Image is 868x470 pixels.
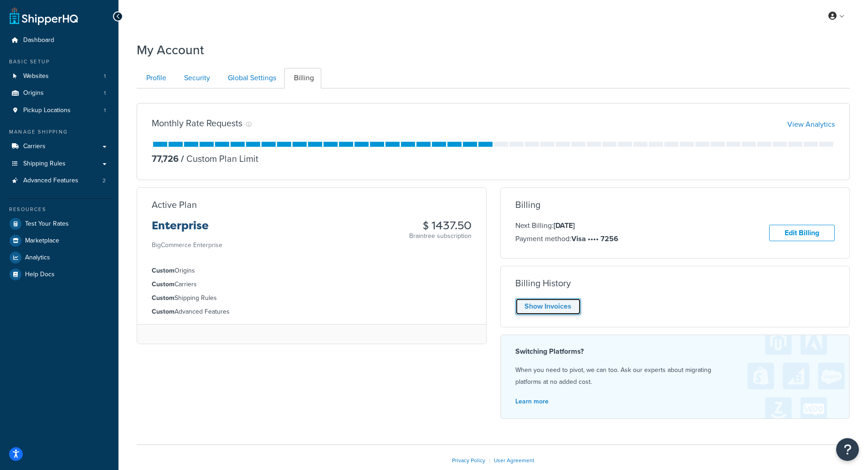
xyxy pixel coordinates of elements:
[7,85,112,102] li: Origins
[409,232,472,241] p: Braintree subscription
[152,307,472,317] li: Advanced Features
[7,266,112,283] a: Help Docs
[103,177,106,185] span: 2
[137,68,174,88] a: Profile
[836,438,859,461] button: Open Resource Center
[7,155,112,172] a: Shipping Rules
[181,152,184,165] span: /
[7,172,112,189] li: Advanced Features
[515,346,835,357] h4: Switching Platforms?
[152,266,472,276] li: Origins
[25,271,55,279] span: Help Docs
[7,32,112,49] a: Dashboard
[25,220,69,228] span: Test Your Rates
[284,68,321,88] a: Billing
[175,68,217,88] a: Security
[494,456,534,465] a: User Agreement
[515,298,581,315] a: Show Invoices
[7,102,112,119] a: Pickup Locations 1
[515,233,618,245] p: Payment method:
[152,118,242,128] h3: Monthly Rate Requests
[152,307,175,316] strong: Custom
[7,172,112,189] a: Advanced Features 2
[7,102,112,119] li: Pickup Locations
[787,119,835,129] a: View Analytics
[515,200,540,210] h3: Billing
[104,72,106,80] span: 1
[489,456,490,465] span: |
[152,293,175,303] strong: Custom
[137,41,204,59] h1: My Account
[104,89,106,97] span: 1
[23,160,66,168] span: Shipping Rules
[23,89,44,97] span: Origins
[7,68,112,85] li: Websites
[23,36,54,44] span: Dashboard
[7,249,112,266] a: Analytics
[7,85,112,102] a: Origins 1
[769,225,835,242] a: Edit Billing
[25,254,50,262] span: Analytics
[7,128,112,136] div: Manage Shipping
[152,279,175,289] strong: Custom
[152,266,175,275] strong: Custom
[7,206,112,213] div: Resources
[179,152,258,165] p: Custom Plan Limit
[515,364,835,388] p: When you need to pivot, we can too. Ask our experts about migrating platforms at no added cost.
[23,107,71,114] span: Pickup Locations
[23,143,46,150] span: Carriers
[152,152,179,165] p: 77,726
[515,220,618,232] p: Next Billing:
[104,107,106,114] span: 1
[7,232,112,249] a: Marketplace
[23,177,78,185] span: Advanced Features
[152,200,197,210] h3: Active Plan
[7,58,112,66] div: Basic Setup
[152,293,472,303] li: Shipping Rules
[152,220,222,239] h3: Enterprise
[554,220,575,231] strong: [DATE]
[7,138,112,155] a: Carriers
[218,68,283,88] a: Global Settings
[25,237,59,245] span: Marketplace
[7,216,112,232] a: Test Your Rates
[10,7,78,25] a: ShipperHQ Home
[515,397,549,406] a: Learn more
[515,278,571,288] h3: Billing History
[452,456,485,465] a: Privacy Policy
[409,220,472,232] h3: $ 1437.50
[7,68,112,85] a: Websites 1
[23,72,49,80] span: Websites
[571,233,618,244] strong: Visa •••• 7256
[152,240,222,250] small: BigCommerce Enterprise
[152,279,472,289] li: Carriers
